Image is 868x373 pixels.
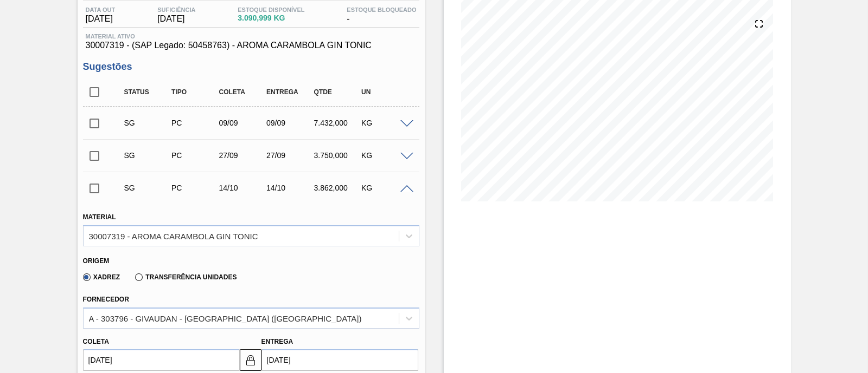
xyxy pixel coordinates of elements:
[83,349,240,371] input: dd/mm/yyyy
[86,6,116,13] span: Data out
[86,41,417,50] span: 30007319 - (SAP Legado: 50458763) - AROMA CARAMBOLA GIN TONIC
[157,6,195,13] span: Suficiência
[169,119,221,127] div: Pedido de Compra
[83,338,109,345] label: Coleta
[347,6,416,13] span: Estoque Bloqueado
[311,151,363,160] div: 3.750,000
[238,14,304,22] span: 3.090,999 KG
[86,14,116,24] span: [DATE]
[83,213,116,221] label: Material
[169,88,221,96] div: Tipo
[216,151,269,160] div: 27/09/2025
[216,88,269,96] div: Coleta
[359,88,411,96] div: UN
[261,349,418,371] input: dd/mm/yyyy
[89,313,362,323] div: A - 303796 - GIVAUDAN - [GEOGRAPHIC_DATA] ([GEOGRAPHIC_DATA])
[238,6,304,13] span: Estoque Disponível
[216,119,269,127] div: 09/09/2025
[311,88,363,96] div: Qtde
[261,338,293,345] label: Entrega
[169,151,221,160] div: Pedido de Compra
[135,273,237,281] label: Transferência Unidades
[122,151,174,160] div: Sugestão Criada
[83,296,129,303] label: Fornecedor
[359,119,411,127] div: KG
[86,33,417,40] span: Material ativo
[157,14,195,24] span: [DATE]
[311,184,363,192] div: 3.862,000
[169,184,221,192] div: Pedido de Compra
[311,119,363,127] div: 7.432,000
[264,151,316,160] div: 27/09/2025
[216,184,269,192] div: 14/10/2025
[264,88,316,96] div: Entrega
[264,184,316,192] div: 14/10/2025
[240,349,261,371] button: locked
[122,119,174,127] div: Sugestão Criada
[89,231,258,240] div: 30007319 - AROMA CARAMBOLA GIN TONIC
[244,354,257,367] img: locked
[83,273,120,281] label: Xadrez
[264,119,316,127] div: 09/09/2025
[83,61,419,73] h3: Sugestões
[344,6,419,24] div: -
[83,257,110,265] label: Origem
[122,184,174,192] div: Sugestão Criada
[122,88,174,96] div: Status
[359,184,411,192] div: KG
[359,151,411,160] div: KG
